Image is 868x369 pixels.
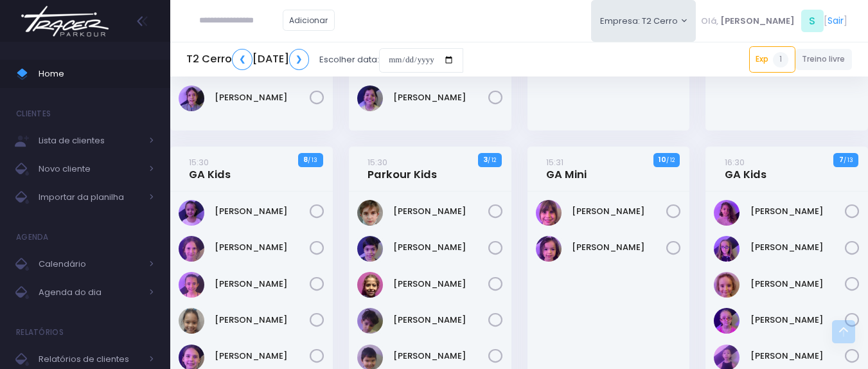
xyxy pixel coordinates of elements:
a: [PERSON_NAME] [393,350,488,363]
a: [PERSON_NAME] [572,241,667,254]
span: [PERSON_NAME] [720,15,795,28]
a: 16:30GA Kids [725,156,766,181]
a: [PERSON_NAME] [215,205,310,218]
a: [PERSON_NAME] [393,205,488,218]
span: Novo cliente [39,161,141,177]
h4: Clientes [16,101,51,127]
a: Sair [828,14,844,28]
span: S [801,10,824,32]
a: [PERSON_NAME] [215,314,310,327]
a: [PERSON_NAME] [215,350,310,363]
span: Importar da planilha [39,189,141,206]
a: [PERSON_NAME] [393,314,488,327]
img: Dora Moreira Russo [714,200,740,226]
img: Rafaela Sales [179,308,204,334]
div: [ ] [696,6,852,35]
img: Isabella Arouca [714,308,740,334]
img: Olivia Chiesa [179,85,204,111]
a: [PERSON_NAME] [393,241,488,254]
span: Calendário [39,256,141,273]
img: Julia Consentino Mantesso [179,236,204,262]
a: [PERSON_NAME] [215,278,310,291]
a: ❮ [232,49,252,70]
a: [PERSON_NAME] [750,314,846,327]
a: 15:30GA Kids [189,156,231,181]
img: Emma Líbano [179,200,204,226]
img: Guilherme Minghetti [357,236,383,262]
h5: T2 Cerro [DATE] [186,49,309,70]
img: Gabriela Arouca [714,236,740,262]
a: [PERSON_NAME] [393,91,488,104]
span: 1 [773,52,788,67]
small: / 12 [488,156,496,164]
span: Lista de clientes [39,132,141,149]
img: Olívia Martins Gomes [536,236,562,262]
span: Home [39,66,154,82]
a: Adicionar [283,10,335,31]
span: Relatórios de clientes [39,351,141,368]
small: / 13 [308,156,317,164]
a: [PERSON_NAME] [750,241,846,254]
strong: 3 [483,154,488,165]
h4: Agenda [16,224,49,250]
span: Agenda do dia [39,284,141,301]
small: 15:31 [546,156,563,168]
img: Sofia John [357,85,383,111]
img: Julia Gomes [357,272,383,298]
a: [PERSON_NAME] [750,205,846,218]
a: Treino livre [795,49,853,70]
small: 15:30 [368,156,387,168]
a: [PERSON_NAME] [572,205,667,218]
img: Leticia Campos [179,272,204,298]
strong: 7 [839,154,844,165]
a: [PERSON_NAME] [750,278,846,291]
img: Fernando Pletsch Roncati [357,200,383,226]
img: Miguel Minghetti [357,308,383,334]
a: [PERSON_NAME] [215,241,310,254]
div: Escolher data: [186,45,463,75]
strong: 10 [659,154,666,165]
small: / 13 [844,156,853,164]
h4: Relatórios [16,319,64,345]
small: 15:30 [189,156,209,168]
a: [PERSON_NAME] [393,278,488,291]
span: Olá, [701,15,718,28]
img: Helena Zotareli de Araujo [714,272,740,298]
a: [PERSON_NAME] [215,91,310,104]
a: 15:30Parkour Kids [368,156,437,181]
a: Exp1 [749,46,795,72]
small: 16:30 [725,156,745,168]
img: Manuela Cardoso [536,200,562,226]
a: [PERSON_NAME] [750,350,846,363]
a: ❯ [289,49,310,70]
a: 15:31GA Mini [546,156,587,181]
small: / 12 [666,156,675,164]
strong: 8 [303,154,308,165]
